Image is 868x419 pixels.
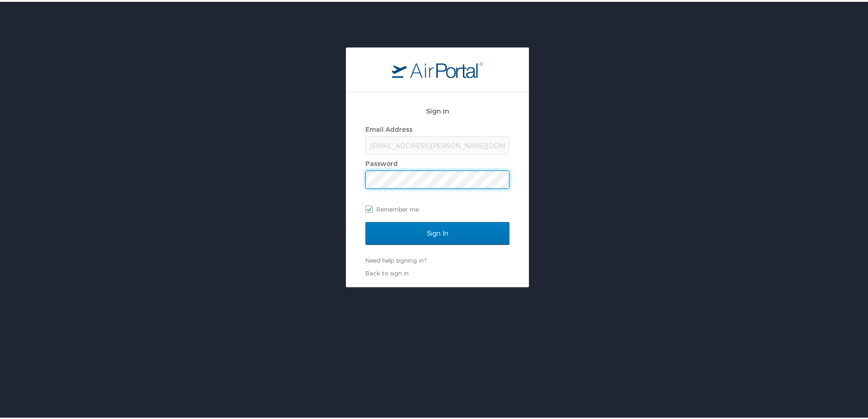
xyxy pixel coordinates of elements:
label: Password [365,158,398,166]
input: Sign In [365,220,509,243]
img: logo [392,60,483,76]
a: Back to sign in [365,268,409,275]
h2: Sign In [365,104,509,114]
label: Email Address [365,124,412,131]
label: Remember me [365,201,509,214]
a: Need help signing in? [365,255,426,262]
